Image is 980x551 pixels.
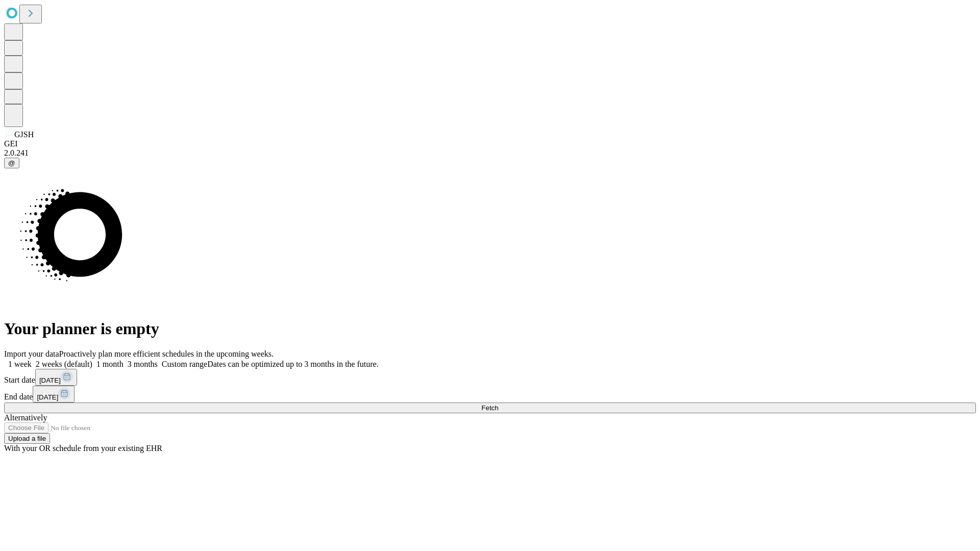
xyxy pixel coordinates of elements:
span: 3 months [128,360,158,368]
div: End date [4,386,976,403]
span: @ [8,159,15,167]
span: 2 weeks (default) [36,360,92,368]
h1: Your planner is empty [4,319,976,338]
button: @ [4,158,19,168]
button: Upload a file [4,433,50,444]
span: Import your data [4,349,59,358]
span: Custom range [162,360,207,368]
span: Alternatively [4,413,47,422]
span: [DATE] [39,377,61,384]
div: GEI [4,139,976,148]
button: [DATE] [33,386,75,403]
span: Proactively plan more efficient schedules in the upcoming weeks. [59,349,274,358]
div: Start date [4,369,976,386]
span: GJSH [14,130,34,139]
span: Dates can be optimized up to 3 months in the future. [207,360,378,368]
span: With your OR schedule from your existing EHR [4,444,162,453]
button: Fetch [4,403,976,413]
span: [DATE] [37,393,58,401]
span: 1 week [8,360,32,368]
span: Fetch [481,404,498,412]
button: [DATE] [35,369,77,386]
span: 1 month [96,360,124,368]
div: 2.0.241 [4,148,976,158]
